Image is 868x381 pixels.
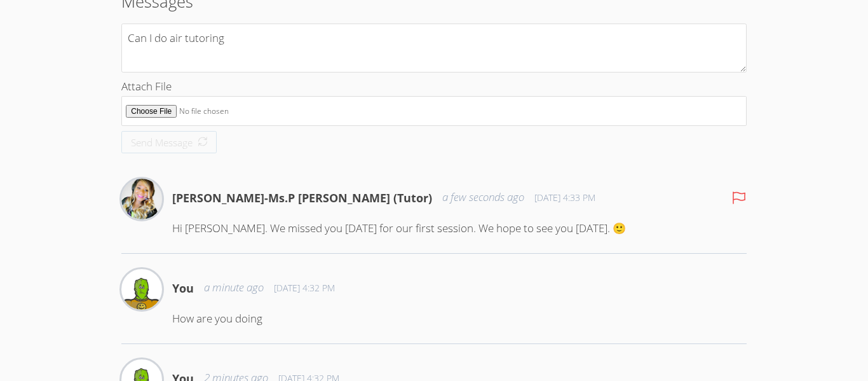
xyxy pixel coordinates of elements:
h4: [PERSON_NAME]-Ms.P [PERSON_NAME] (Tutor) [172,189,432,207]
span: Attach File [121,79,172,94]
button: Send Message [121,131,217,153]
span: [DATE] 4:33 PM [534,191,595,204]
textarea: Can I do air tutoring [121,24,747,73]
span: a few seconds ago [442,188,524,207]
h4: You [172,279,194,297]
img: Priscilla-Ms.P Hardaway [121,179,162,219]
span: [DATE] 4:32 PM [274,282,335,294]
p: How are you doing [172,310,747,328]
img: ABRAHAM DUARTE [121,269,162,310]
span: Send Message [131,136,193,149]
input: Attach File [121,96,747,126]
p: Hi [PERSON_NAME]. We missed you [DATE] for our first session. We hope to see you [DATE]. 🙂 [172,219,747,238]
span: a minute ago [204,279,264,297]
